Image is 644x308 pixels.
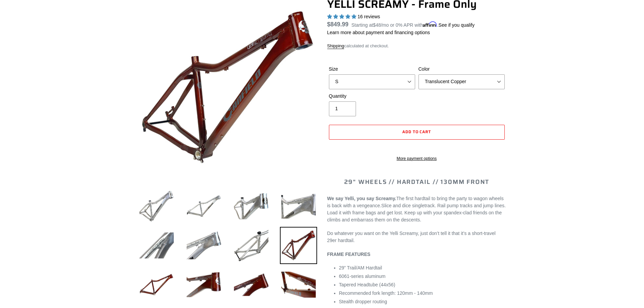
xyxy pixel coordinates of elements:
img: Load image into Gallery viewer, YELLI SCREAMY - Frame Only [138,188,175,225]
a: Learn more about payment and financing options [327,30,430,35]
span: The first hardtail to bring the party to wagon wheels is back with a vengeance. [327,196,504,208]
span: Add to cart [402,128,431,135]
button: Add to cart [329,125,505,140]
img: Load image into Gallery viewer, YELLI SCREAMY - Frame Only [233,227,270,264]
p: Starting at /mo or 0% APR with . [352,20,475,29]
b: We say Yelli, you say Screamy. [327,196,397,201]
label: Size [329,66,415,73]
span: Tapered Headtube (44x56) [339,282,396,287]
img: Load image into Gallery viewer, YELLI SCREAMY - Frame Only [138,227,175,264]
span: 6061-series aluminum [339,274,386,279]
img: Load image into Gallery viewer, YELLI SCREAMY - Frame Only [185,227,222,264]
span: 5.00 stars [327,14,358,19]
span: Recommended fork length: 120mm - 140mm [339,290,433,296]
span: Do whatever you want on the Yelli Screamy, just don’t tell it that it’s a short-travel 29er hardt... [327,231,496,243]
img: Load image into Gallery viewer, YELLI SCREAMY - Frame Only [280,188,317,225]
span: $48 [373,22,381,28]
img: Load image into Gallery viewer, YELLI SCREAMY - Frame Only [185,266,222,303]
b: FRAME FEATURES [327,252,371,257]
a: More payment options [329,156,505,162]
img: Load image into Gallery viewer, YELLI SCREAMY - Frame Only [233,266,270,303]
span: Stealth dropper routing [339,299,387,304]
span: 29” Trail/AM Hardtail [339,265,382,270]
span: $849.99 [327,21,349,28]
img: Load image into Gallery viewer, YELLI SCREAMY - Frame Only [280,266,317,303]
a: Shipping [327,43,344,49]
img: Load image into Gallery viewer, YELLI SCREAMY - Frame Only [233,188,270,225]
label: Quantity [329,93,415,100]
img: Load image into Gallery viewer, YELLI SCREAMY - Frame Only [185,188,222,225]
div: calculated at checkout. [327,43,506,49]
a: See if you qualify - Learn more about Affirm Financing (opens in modal) [438,22,475,28]
img: Load image into Gallery viewer, YELLI SCREAMY - Frame Only [280,227,317,264]
label: Color [419,66,505,73]
span: 29" WHEELS // HARDTAIL // 130MM FRONT [344,177,490,187]
p: Slice and dice singletrack. Rail pump tracks and jump lines. Load it with frame bags and get lost... [327,195,506,223]
img: Load image into Gallery viewer, YELLI SCREAMY - Frame Only [138,266,175,303]
span: 16 reviews [357,14,380,19]
span: Affirm [423,21,437,27]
